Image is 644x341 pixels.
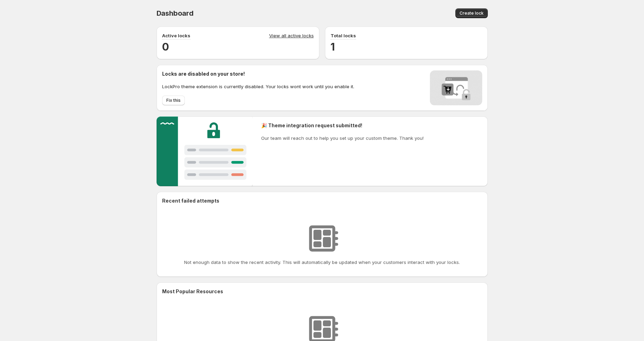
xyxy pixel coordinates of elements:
a: View all active locks [269,32,314,40]
img: Customer support [157,116,253,186]
p: LockPro theme extension is currently disabled. Your locks wont work until you enable it. [162,83,354,90]
p: Active locks [162,32,190,39]
span: Dashboard [157,9,194,17]
p: Not enough data to show the recent activity. This will automatically be updated when your custome... [184,259,460,266]
img: Locks disabled [430,70,482,105]
h2: Locks are disabled on your store! [162,70,354,77]
button: Create lock [455,8,488,18]
h2: 1 [331,40,482,54]
h2: 0 [162,40,314,54]
button: Fix this [162,96,185,105]
span: Create lock [460,10,484,16]
img: No resources found [305,221,340,256]
h2: Most Popular Resources [162,288,482,295]
h2: 🎉 Theme integration request submitted! [261,122,424,129]
p: Total locks [331,32,356,39]
p: Our team will reach out to help you set up your custom theme. Thank you! [261,135,424,142]
h2: Recent failed attempts [162,197,219,204]
span: Fix this [166,98,181,103]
